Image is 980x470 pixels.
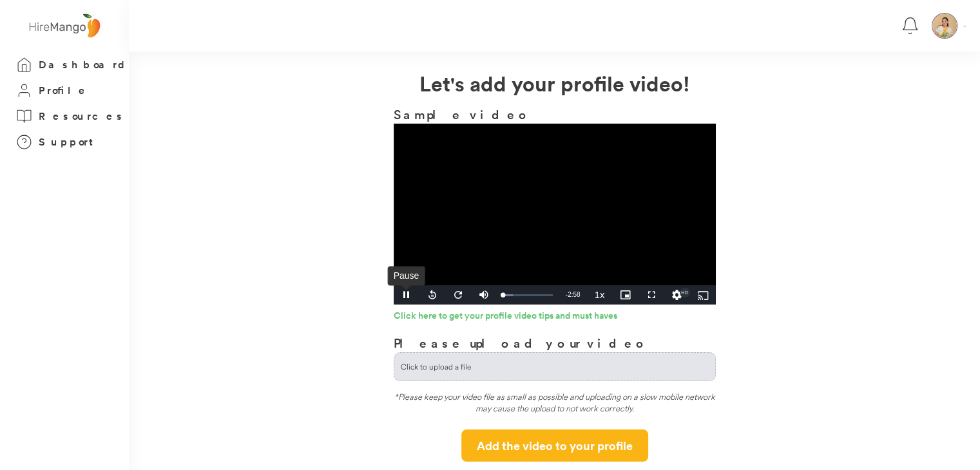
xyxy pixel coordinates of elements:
[568,291,580,298] span: 2:58
[932,14,957,38] img: PBS%20Hana%20Bless-06700-copy.jpg.png
[503,294,553,296] div: Progress Bar
[39,57,129,73] h3: Dashboard
[394,124,716,305] div: Video Player
[129,68,980,99] h2: Let's add your profile video!
[963,26,966,27] img: Vector
[39,82,89,99] h3: Profile
[566,291,568,298] span: -
[664,285,690,305] div: Quality Levels
[461,429,648,462] button: Add the video to your profile
[39,108,126,124] h3: Resources
[394,311,716,324] a: Click here to get your profile video tips and must haves
[394,391,716,420] div: *Please keep your video file as small as possible and uploading on a slow mobile network may caus...
[394,334,648,352] h3: Please upload your video
[394,105,716,124] h3: Sample video
[25,11,104,41] img: logo%20-%20hiremango%20gray.png
[39,134,99,150] h3: Support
